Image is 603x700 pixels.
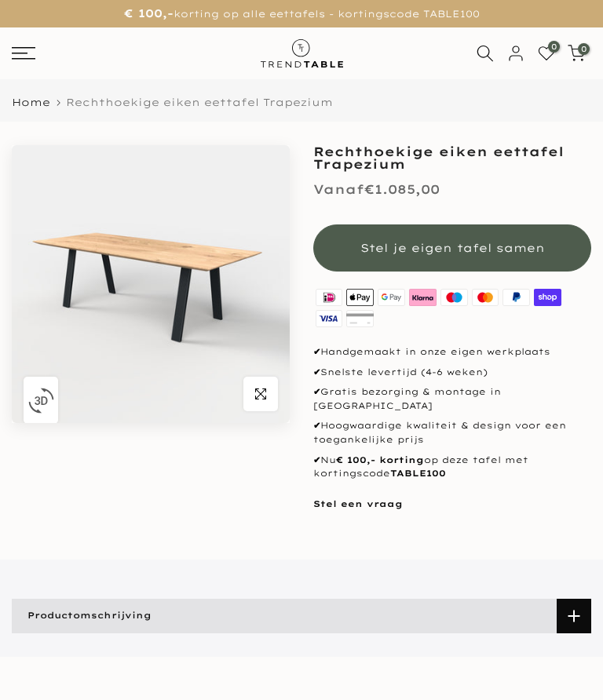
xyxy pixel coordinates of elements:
span: Vanaf [313,181,364,197]
strong: ✔ [313,346,320,357]
strong: ✔ [313,366,320,377]
img: visa [313,308,345,330]
p: Nu op deze tafel met kortingscode [313,454,591,481]
img: apple pay [345,287,376,308]
span: Productomschrijving [12,600,167,632]
a: Stel een vraag [313,498,403,509]
div: €1.085,00 [313,178,440,201]
img: american express [345,308,376,330]
span: 0 [548,41,560,53]
span: Rechthoekige eiken eettafel Trapezium [66,96,333,108]
img: 3D_icon.svg [28,388,54,414]
a: 0 [568,45,585,62]
p: Gratis bezorging & montage in [GEOGRAPHIC_DATA] [313,385,591,413]
strong: € 100,- [124,6,174,20]
button: Stel je eigen tafel samen [313,224,591,272]
img: paypal [501,287,532,308]
a: Home [12,97,50,108]
a: 0 [538,45,555,62]
span: Stel je eigen tafel samen [360,241,545,255]
img: klarna [407,287,438,308]
p: Snelste levertijd (4-6 weken) [313,366,591,380]
img: ideal [313,287,345,308]
h1: Rechthoekige eiken eettafel Trapezium [313,145,591,170]
strong: ✔ [313,386,320,397]
img: maestro [438,287,470,308]
strong: ✔ [313,420,320,431]
p: korting op alle eettafels - kortingscode TABLE100 [20,4,583,24]
img: trend-table [253,27,351,79]
img: shopify pay [532,287,564,308]
strong: TABLE100 [390,468,446,479]
p: Hoogwaardige kwaliteit & design voor een toegankelijke prijs [313,419,591,447]
strong: ✔ [313,454,320,465]
strong: € 100,- korting [336,454,424,465]
iframe: toggle-frame [2,620,80,698]
a: Productomschrijving [12,599,591,633]
p: Handgemaakt in onze eigen werkplaats [313,345,591,359]
img: master [470,287,501,308]
img: google pay [376,287,407,308]
span: 0 [578,43,590,55]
